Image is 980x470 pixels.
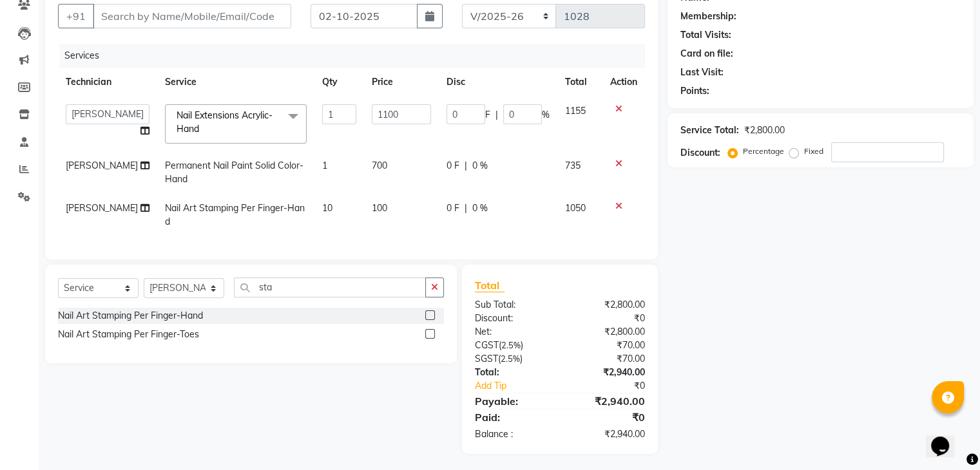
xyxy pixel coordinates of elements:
[372,160,387,171] span: 700
[93,4,291,28] input: Search by Name/Mobile/Email/Code
[475,279,504,292] span: Total
[680,84,709,98] div: Points:
[560,366,655,379] div: ₹2,940.00
[475,353,498,364] span: SGST
[560,325,655,339] div: ₹2,800.00
[465,202,467,215] span: |
[465,339,560,352] div: ( )
[680,66,724,79] div: Last Visit:
[680,146,720,160] div: Discount:
[372,202,387,214] span: 100
[565,105,586,117] span: 1155
[465,428,560,441] div: Balance :
[165,160,303,185] span: Permanent Nail Paint Solid Color-Hand
[66,160,138,171] span: [PERSON_NAME]
[322,160,327,171] span: 1
[743,146,784,157] label: Percentage
[465,409,560,425] div: Paid:
[465,352,560,366] div: ( )
[804,146,823,157] label: Fixed
[485,108,490,122] span: F
[58,309,203,323] div: Nail Art Stamping Per Finger-Hand
[58,68,157,97] th: Technician
[199,123,205,135] a: x
[501,340,521,350] span: 2.5%
[465,325,560,339] div: Net:
[447,159,459,173] span: 0 F
[680,47,733,61] div: Card on file:
[447,202,459,215] span: 0 F
[501,353,520,364] span: 2.5%
[560,298,655,312] div: ₹2,800.00
[58,4,94,28] button: +91
[234,277,426,297] input: Search or Scan
[465,379,575,393] a: Add Tip
[364,68,439,97] th: Price
[557,68,602,97] th: Total
[472,159,488,173] span: 0 %
[472,202,488,215] span: 0 %
[565,160,581,171] span: 735
[560,352,655,366] div: ₹70.00
[495,108,498,122] span: |
[439,68,557,97] th: Disc
[465,366,560,379] div: Total:
[465,393,560,409] div: Payable:
[602,68,645,97] th: Action
[314,68,365,97] th: Qty
[575,379,654,393] div: ₹0
[165,202,305,227] span: Nail Art Stamping Per Finger-Hand
[177,109,273,135] span: Nail Extensions Acrylic-Hand
[560,428,655,441] div: ₹2,940.00
[475,339,499,351] span: CGST
[465,298,560,312] div: Sub Total:
[926,418,967,457] iframe: chat widget
[560,312,655,325] div: ₹0
[157,68,314,97] th: Service
[680,124,739,137] div: Service Total:
[465,312,560,325] div: Discount:
[542,108,550,122] span: %
[744,124,785,137] div: ₹2,800.00
[560,393,655,409] div: ₹2,940.00
[560,339,655,352] div: ₹70.00
[66,202,138,214] span: [PERSON_NAME]
[59,44,655,68] div: Services
[560,409,655,425] div: ₹0
[58,328,199,341] div: Nail Art Stamping Per Finger-Toes
[322,202,332,214] span: 10
[565,202,586,214] span: 1050
[465,159,467,173] span: |
[680,28,731,42] div: Total Visits:
[680,10,736,23] div: Membership:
